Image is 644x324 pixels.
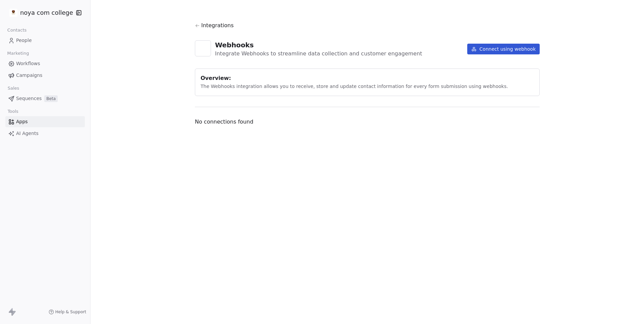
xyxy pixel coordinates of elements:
[20,8,73,17] span: noya com college
[201,84,508,89] span: The Webhooks integration allows you to receive, store and update contact information for every fo...
[16,130,39,137] span: AI Agents
[198,44,208,53] img: webhooks.svg
[215,40,422,50] div: Webhooks
[4,25,30,35] span: Contacts
[5,106,21,117] span: Tools
[5,35,85,46] a: People
[215,50,422,58] div: Integrate Webhooks to streamline data collection and customer engagement
[5,83,22,93] span: Sales
[5,58,85,69] a: Workflows
[16,37,32,44] span: People
[201,74,534,82] div: Overview:
[4,48,32,58] span: Marketing
[49,309,86,315] a: Help & Support
[9,9,17,17] img: %C3%97%C2%9C%C3%97%C2%95%C3%97%C2%92%C3%97%C2%95%20%C3%97%C2%9E%C3%97%C2%9B%C3%97%C2%9C%C3%97%C2%...
[8,7,71,18] button: noya com college
[16,95,42,102] span: Sequences
[5,116,85,127] a: Apps
[195,21,540,30] a: Integrations
[5,70,85,81] a: Campaigns
[16,118,28,125] span: Apps
[467,44,540,54] button: Connect using webhook
[44,95,58,102] span: Beta
[55,309,86,315] span: Help & Support
[5,93,85,104] a: SequencesBeta
[5,128,85,139] a: AI Agents
[16,72,42,79] span: Campaigns
[201,21,234,30] span: Integrations
[16,60,40,67] span: Workflows
[195,118,540,126] span: No connections found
